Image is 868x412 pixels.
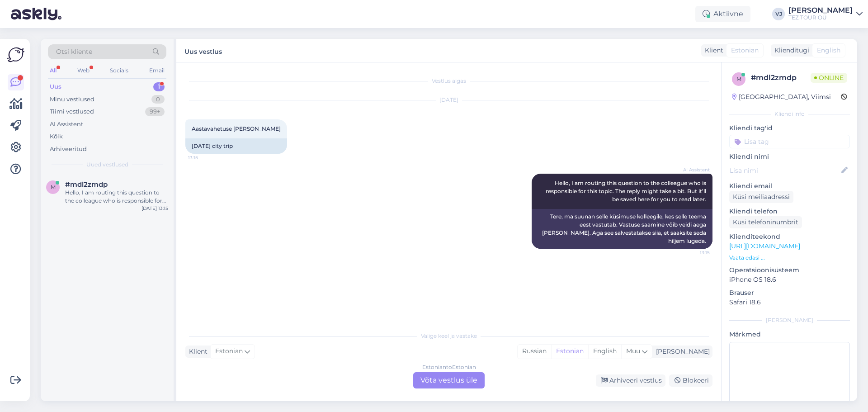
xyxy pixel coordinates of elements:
[86,161,128,169] span: Uued vestlused
[413,372,485,388] div: Võta vestlus üle
[751,72,811,83] div: # mdl2zmdp
[729,123,850,133] p: Kliendi tag'id
[185,96,712,104] div: [DATE]
[729,181,850,191] p: Kliendi email
[732,92,831,102] div: [GEOGRAPHIC_DATA], Viimsi
[729,265,850,275] p: Operatsioonisüsteem
[50,107,94,116] div: Tiimi vestlused
[50,120,83,129] div: AI Assistent
[596,374,665,387] div: Arhiveeri vestlus
[551,345,588,358] div: Estonian
[422,363,476,371] div: Estonian to Estonian
[7,46,24,63] img: Askly Logo
[626,347,640,355] span: Muu
[729,232,850,242] p: Klienditeekond
[652,347,710,356] div: [PERSON_NAME]
[729,298,850,307] p: Safari 18.6
[65,189,168,205] div: Hello, I am routing this question to the colleague who is responsible for this topic. The reply m...
[701,46,723,55] div: Klient
[546,180,708,203] span: Hello, I am routing this question to the colleague who is responsible for this topic. The reply m...
[50,145,87,154] div: Arhiveeritud
[184,44,222,57] label: Uus vestlus
[51,184,56,190] span: m
[185,347,208,356] div: Klient
[729,254,850,262] p: Vaata edasi ...
[729,152,850,161] p: Kliendi nimi
[588,345,621,358] div: English
[185,332,712,340] div: Valige keel ja vastake
[811,73,847,83] span: Online
[147,65,166,76] div: Email
[188,154,222,161] span: 13:15
[772,8,785,20] div: VJ
[817,46,840,55] span: English
[185,138,287,154] div: [DATE] city trip
[729,207,850,216] p: Kliendi telefon
[729,242,800,250] a: [URL][DOMAIN_NAME]
[788,7,863,21] a: [PERSON_NAME]TEZ TOUR OÜ
[676,166,710,173] span: AI Assistent
[729,191,793,203] div: Küsi meiliaadressi
[729,330,850,339] p: Märkmed
[669,374,712,387] div: Blokeeri
[730,166,840,175] input: Lisa nimi
[192,125,281,132] span: Aastavahetuse [PERSON_NAME]
[736,76,741,82] span: m
[532,209,712,249] div: Tere, ma suunan selle küsimuse kolleegile, kes selle teema eest vastutab. Vastuse saamine võib ve...
[153,82,165,91] div: 1
[215,346,243,356] span: Estonian
[145,107,165,116] div: 99+
[65,180,108,189] span: #mdl2zmdp
[729,275,850,284] p: iPhone OS 18.6
[185,77,712,85] div: Vestlus algas
[788,7,853,14] div: [PERSON_NAME]
[50,82,61,91] div: Uus
[731,46,759,55] span: Estonian
[695,6,750,22] div: Aktiivne
[56,47,92,57] span: Otsi kliente
[729,216,802,228] div: Küsi telefoninumbrit
[518,345,551,358] div: Russian
[48,65,58,76] div: All
[676,249,710,256] span: 13:15
[151,95,165,104] div: 0
[788,14,853,21] div: TEZ TOUR OÜ
[50,95,94,104] div: Minu vestlused
[729,135,850,148] input: Lisa tag
[108,65,130,76] div: Socials
[771,46,809,55] div: Klienditugi
[50,132,63,141] div: Kõik
[729,316,850,324] div: [PERSON_NAME]
[729,288,850,298] p: Brauser
[729,110,850,118] div: Kliendi info
[75,65,91,76] div: Web
[142,205,168,212] div: [DATE] 13:15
